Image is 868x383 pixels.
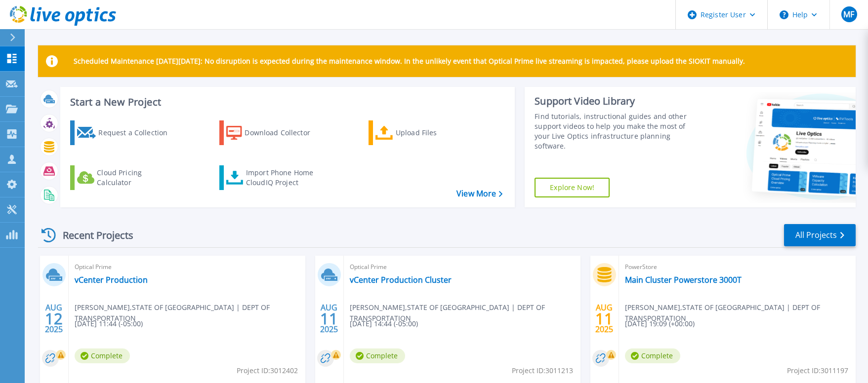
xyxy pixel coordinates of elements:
[97,168,176,188] div: Cloud Pricing Calculator
[625,318,695,329] span: [DATE] 19:09 (+00:00)
[350,318,418,329] span: [DATE] 14:44 (-05:00)
[456,189,502,198] a: View More
[512,365,573,376] span: Project ID: 3011213
[625,275,742,285] a: Main Cluster Powerstore 3000T
[843,10,854,18] span: MF
[350,275,452,285] a: vCenter Production Cluster
[350,302,580,324] span: [PERSON_NAME] , STATE OF [GEOGRAPHIC_DATA] | DEPT OF TRANSPORTATION
[75,348,130,363] span: Complete
[595,301,614,337] div: AUG 2025
[75,262,299,272] span: Optical Prime
[625,348,680,363] span: Complete
[535,178,610,197] a: Explore Now!
[70,165,180,190] a: Cloud Pricing Calculator
[625,262,850,272] span: PowerStore
[787,365,848,376] span: Project ID: 3011197
[320,314,338,323] span: 11
[625,302,856,324] span: [PERSON_NAME] , STATE OF [GEOGRAPHIC_DATA] | DEPT OF TRANSPORTATION
[237,365,298,376] span: Project ID: 3012402
[38,223,147,247] div: Recent Projects
[369,120,479,145] a: Upload Files
[74,57,745,65] p: Scheduled Maintenance [DATE][DATE]: No disruption is expected during the maintenance window. In t...
[75,275,148,285] a: vCenter Production
[98,123,177,143] div: Request a Collection
[45,314,63,323] span: 12
[595,314,613,323] span: 11
[219,120,330,145] a: Download Collector
[75,318,143,329] span: [DATE] 11:44 (-05:00)
[535,112,703,151] div: Find tutorials, instructional guides and other support videos to help you make the most of your L...
[245,123,324,143] div: Download Collector
[350,262,575,272] span: Optical Prime
[784,224,856,246] a: All Projects
[75,302,305,324] span: [PERSON_NAME] , STATE OF [GEOGRAPHIC_DATA] | DEPT OF TRANSPORTATION
[396,123,475,143] div: Upload Files
[70,97,502,108] h3: Start a New Project
[535,95,703,108] div: Support Video Library
[246,168,323,188] div: Import Phone Home CloudIQ Project
[320,301,338,337] div: AUG 2025
[70,120,180,145] a: Request a Collection
[350,348,405,363] span: Complete
[44,301,63,337] div: AUG 2025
